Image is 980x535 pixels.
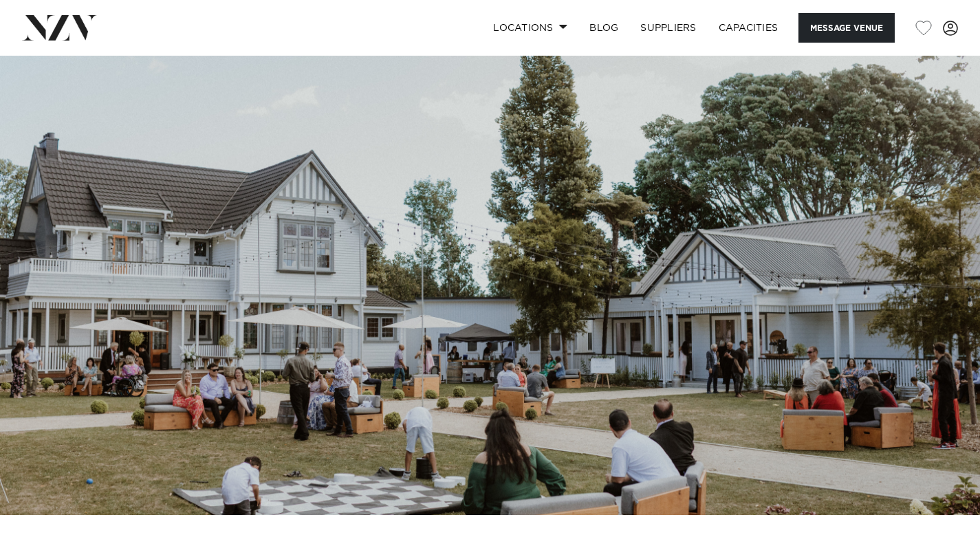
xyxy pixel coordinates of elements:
img: nzv-logo.png [22,15,97,40]
a: SUPPLIERS [629,13,707,43]
button: Message Venue [798,13,895,43]
a: Capacities [708,13,790,43]
a: BLOG [578,13,629,43]
a: Locations [482,13,578,43]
